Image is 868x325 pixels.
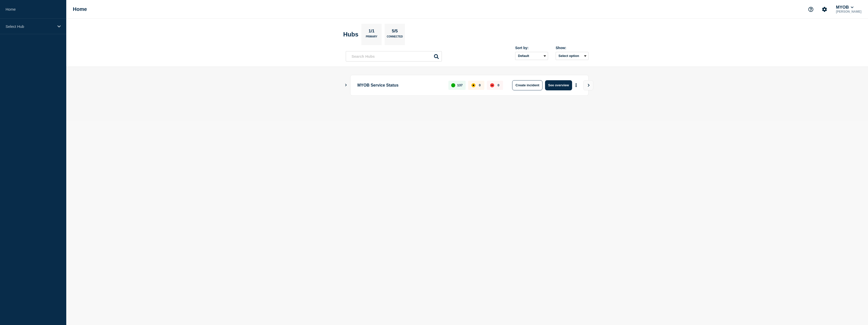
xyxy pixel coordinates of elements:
[835,5,855,10] button: MYOB
[346,51,442,62] input: Search Hubs
[387,35,403,40] p: Connected
[390,29,400,35] p: 5/5
[367,29,377,35] p: 1/1
[545,80,572,90] button: See overview
[515,46,548,50] div: Sort by:
[819,4,830,15] button: Account settings
[345,83,347,87] button: Show Connected Hubs
[471,83,475,87] div: affected
[366,35,377,40] p: Primary
[343,31,358,38] h2: Hubs
[806,4,816,15] button: Support
[6,24,54,29] p: Select Hub
[583,80,593,90] button: View
[556,52,589,60] button: Select option
[479,83,481,87] p: 0
[573,80,579,90] button: More actions
[73,6,87,12] h1: Home
[357,80,443,90] p: MYOB Service Status
[497,83,499,87] p: 0
[490,83,494,87] div: down
[451,83,455,87] div: up
[457,83,463,87] p: 137
[512,80,542,90] button: Create incident
[556,46,589,50] div: Show:
[515,52,548,60] select: Sort by
[835,10,862,13] p: [PERSON_NAME]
